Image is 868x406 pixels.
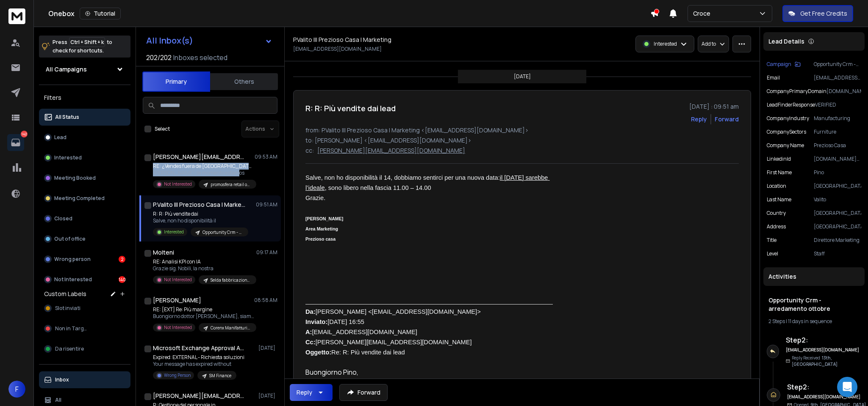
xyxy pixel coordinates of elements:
button: Non in Target [39,320,130,337]
p: Manufacturing [814,115,861,122]
p: [DOMAIN_NAME] [826,88,861,95]
p: 08:58 AM [254,297,277,304]
p: Lead Details [768,37,804,46]
p: promosfera retail ottobre [211,181,251,188]
span: 13th, [GEOGRAPHIC_DATA] [792,355,837,367]
p: address [767,223,786,230]
p: Inbox [55,376,69,383]
p: [GEOGRAPHIC_DATA] [814,223,861,230]
p: 09:17 AM [256,249,277,256]
p: Not Interested [164,277,192,283]
h6: [EMAIL_ADDRESS][DOMAIN_NAME] [787,394,861,400]
span: Grazie. [305,195,325,201]
p: Expired: EXTERNAL - Richiesta soluzioni [153,354,244,361]
p: companyIndustry [767,115,809,122]
p: Opportunity Crm - arredamento ottobre [814,61,861,68]
p: All Status [55,114,79,121]
p: Email [767,74,780,81]
button: Wrong person2 [39,251,130,268]
p: Opportunity Crm - arredamento ottobre [202,229,243,236]
span: Salve, non ho disponibilità il 14, dobbiamo sentirci per una nuova data: , sono libero nella fasc... [305,174,550,191]
p: [DOMAIN_NAME][URL] [814,156,861,162]
p: Pino [814,169,861,176]
p: Grazie sig. Nobili, la nostra [153,265,255,272]
p: Buongiorno dottor [PERSON_NAME], siamo una [153,313,255,320]
p: country [767,210,786,217]
p: RE: Analisi KPI con IA [153,258,255,265]
p: Your message has expired without [153,361,244,368]
p: Valito [814,196,861,203]
p: companySectors [767,129,806,135]
label: Select [155,126,170,132]
p: All [55,397,61,403]
button: Da risentire [39,340,130,357]
p: Not Interested [164,181,192,187]
p: 09:51 AM [256,201,277,208]
p: Not Interested [54,276,92,283]
p: Not Interested [164,324,192,331]
a: 142 [7,134,24,151]
button: Reply [691,115,707,123]
p: Company Name [767,142,804,149]
p: Wrong person [54,256,91,263]
span: Da: [305,308,316,315]
button: Tutorial [80,8,121,19]
p: Corenx Manifatturiero [211,325,251,331]
p: SM Finance [209,373,231,379]
button: Reply [290,384,333,401]
b: A: [305,329,312,335]
p: Wrong Person [164,372,191,379]
div: | [768,318,860,325]
p: location [767,183,786,189]
span: Ctrl + Shift + k [69,37,105,47]
p: [PERSON_NAME][EMAIL_ADDRESS][DOMAIN_NAME] [317,146,465,155]
p: Buongiorno Pino, [305,367,553,377]
p: [EMAIL_ADDRESS][DOMAIN_NAME] [814,74,861,81]
div: Forward [715,115,739,123]
b: Cc: [305,339,316,346]
h1: All Campaigns [46,65,87,74]
p: 142 [21,131,28,137]
h3: Custom Labels [44,290,86,298]
button: Closed [39,210,130,227]
p: 09:53 AM [255,154,277,160]
p: [PERSON_NAME] de momento estamos [153,170,255,176]
p: Reply Received [792,355,868,368]
p: [EMAIL_ADDRESS][DOMAIN_NAME] [293,46,382,52]
span: 202 / 202 [146,52,172,63]
p: Meeting Booked [54,175,96,181]
h1: [PERSON_NAME][EMAIL_ADDRESS][DOMAIN_NAME] [153,153,246,161]
p: Meeting Completed [54,195,105,202]
p: Last Name [767,196,791,203]
h6: [EMAIL_ADDRESS][DOMAIN_NAME] [786,347,860,353]
p: grazie ancora per il riscontro. [305,377,553,387]
p: Staff [814,250,861,257]
h1: R: R: Più vendite dai lead [305,102,396,114]
button: Inbox [39,371,130,388]
p: from: P.Valito III Prezioso Casa I Marketing <[EMAIL_ADDRESS][DOMAIN_NAME]> [305,126,739,134]
h3: Inboxes selected [173,52,227,63]
div: Reply [297,388,312,397]
button: F [8,381,25,398]
p: Interested [654,41,677,47]
button: Campaign [767,61,801,68]
button: Primary [142,71,210,92]
p: [DATE] [514,73,531,80]
p: [DATE] [258,345,277,351]
b: Area Marketing [305,226,338,231]
h1: Microsoft Exchange Approval Assistant [153,344,246,352]
button: All Status [39,109,130,126]
h1: All Inbox(s) [146,36,193,45]
p: Out of office [54,236,86,242]
p: Interested [164,229,184,235]
p: Add to [702,41,716,47]
span: 11 days in sequence [788,318,832,325]
p: R: R: Più vendite dai [153,211,248,217]
p: level [767,250,778,257]
span: Da risentire [55,346,84,352]
b: Inviato: [305,318,327,325]
p: Press to check for shortcuts. [53,38,112,55]
h3: Filters [39,92,130,104]
div: 2 [119,256,125,263]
